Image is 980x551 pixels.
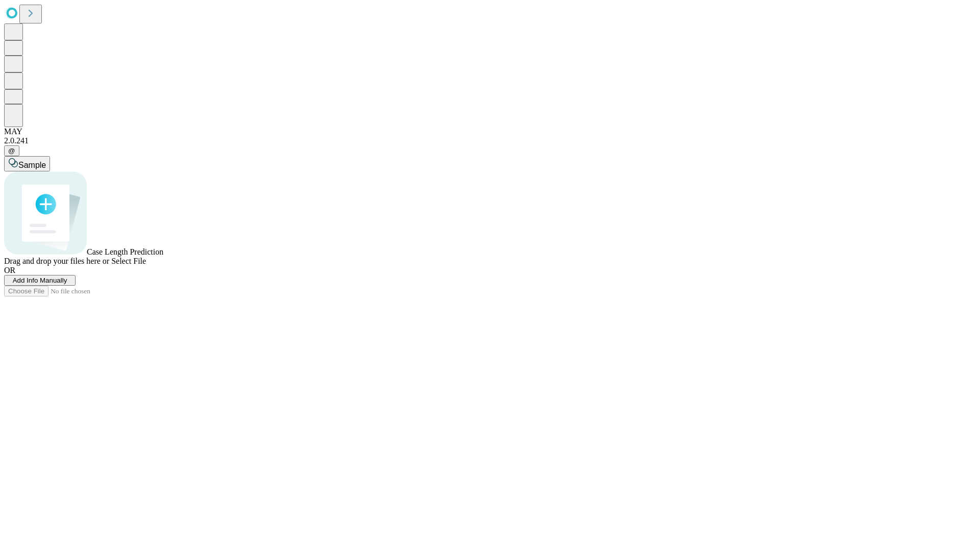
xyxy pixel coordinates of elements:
div: 2.0.241 [4,136,976,145]
span: Add Info Manually [13,277,67,284]
span: Select File [111,257,146,265]
button: @ [4,145,19,156]
span: Case Length Prediction [87,247,163,256]
button: Sample [4,156,50,171]
div: MAY [4,127,976,136]
span: Sample [18,161,46,169]
span: OR [4,266,15,274]
span: @ [8,147,15,155]
button: Add Info Manually [4,275,76,286]
span: Drag and drop your files here or [4,257,109,265]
